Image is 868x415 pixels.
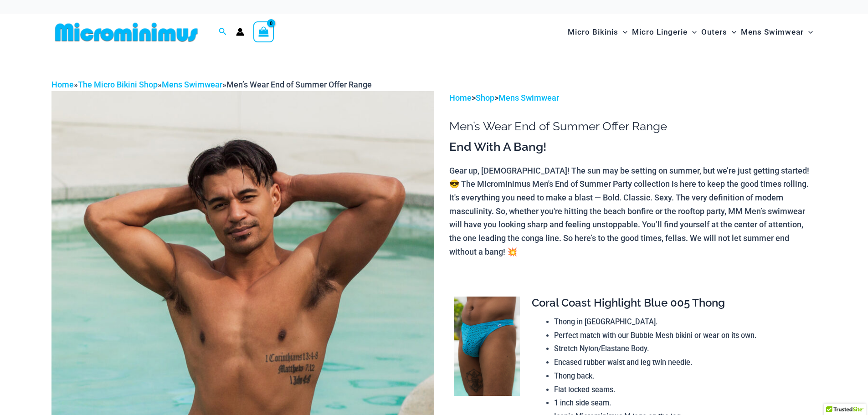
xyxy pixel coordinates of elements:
span: » » » [51,80,372,89]
a: Home [449,93,472,102]
span: Micro Bikinis [568,20,618,44]
a: View Shopping Cart, empty [253,21,274,42]
a: Home [51,80,74,89]
a: Micro LingerieMenu ToggleMenu Toggle [630,18,699,46]
h1: Men’s Wear End of Summer Offer Range [449,119,817,133]
h3: End With A Bang! [449,139,817,155]
span: Micro Lingerie [632,20,688,44]
a: Search icon link [219,26,227,38]
span: Menu Toggle [688,20,697,44]
a: Mens SwimwearMenu ToggleMenu Toggle [739,18,815,46]
li: 1 inch side seam. [554,396,809,410]
span: Menu Toggle [618,20,627,44]
li: Flat locked seams. [554,383,809,397]
nav: Site Navigation [564,17,817,47]
a: Account icon link [236,28,244,36]
img: Coral Coast Highlight Blue 005 Thong [454,297,520,396]
a: OutersMenu ToggleMenu Toggle [699,18,739,46]
p: Gear up, [DEMOGRAPHIC_DATA]! The sun may be setting on summer, but we’re just getting started! 😎 ... [449,164,817,259]
span: Coral Coast Highlight Blue 005 Thong [532,296,725,309]
span: Men’s Wear End of Summer Offer Range [226,80,372,89]
span: Mens Swimwear [741,20,804,44]
li: Thong back. [554,369,809,383]
p: > > [449,91,817,105]
a: Shop [476,93,494,102]
a: Mens Swimwear [162,80,222,89]
li: Perfect match with our Bubble Mesh bikini or wear on its own. [554,329,809,343]
a: Micro BikinisMenu ToggleMenu Toggle [565,18,630,46]
span: Menu Toggle [727,20,736,44]
img: MM SHOP LOGO FLAT [51,22,201,42]
li: Stretch Nylon/Elastane Body. [554,342,809,356]
li: Thong in [GEOGRAPHIC_DATA]. [554,315,809,329]
a: Mens Swimwear [498,93,559,102]
span: Menu Toggle [804,20,813,44]
li: Encased rubber waist and leg twin needle. [554,356,809,369]
span: Outers [701,20,727,44]
a: The Micro Bikini Shop [78,80,158,89]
